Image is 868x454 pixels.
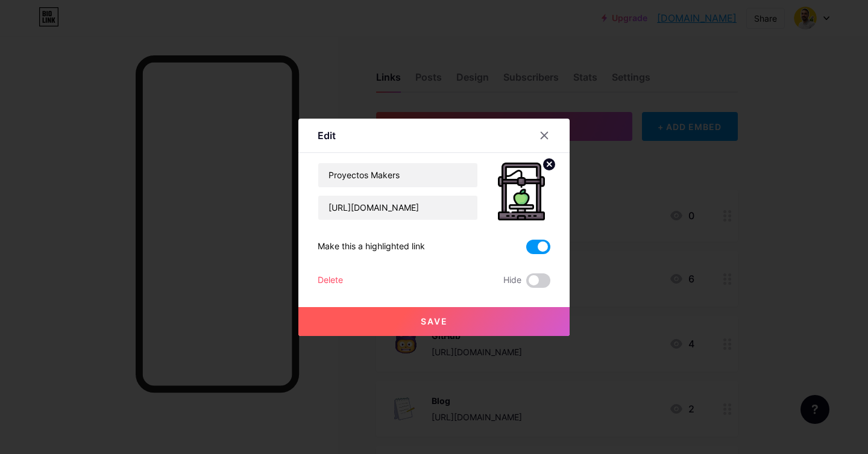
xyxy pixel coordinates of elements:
[318,128,336,143] div: Edit
[503,273,521,288] span: Hide
[421,316,448,326] span: Save
[318,273,343,288] div: Delete
[318,196,477,220] input: URL
[318,163,477,187] input: Title
[318,240,425,254] div: Make this a highlighted link
[492,163,550,220] img: link_thumbnail
[298,307,570,336] button: Save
